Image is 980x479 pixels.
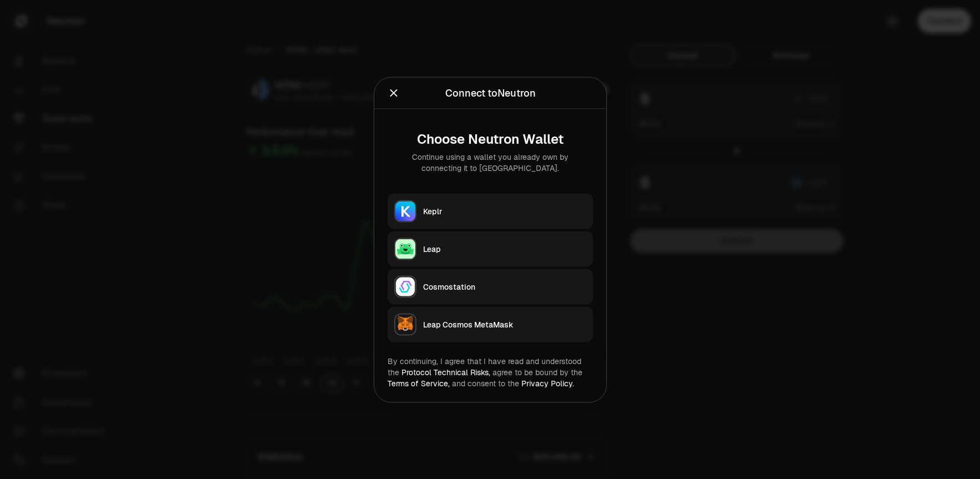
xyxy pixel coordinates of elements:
div: Keplr [423,205,586,216]
img: Cosmostation [395,276,415,296]
div: Choose Neutron Wallet [396,131,584,147]
img: Keplr [395,201,415,221]
img: Leap [395,239,415,259]
div: By continuing, I agree that I have read and understood the agree to be bound by the and consent t... [388,355,593,389]
div: Connect to Neutron [445,85,535,100]
button: LeapLeap [388,231,593,266]
a: Protocol Technical Risks, [401,367,490,377]
img: Leap Cosmos MetaMask [395,314,415,334]
div: Leap Cosmos MetaMask [423,319,586,330]
button: CosmostationCosmostation [388,269,593,304]
button: Leap Cosmos MetaMaskLeap Cosmos MetaMask [388,306,593,342]
a: Privacy Policy. [521,378,574,388]
button: KeplrKeplr [388,193,593,229]
button: Close [388,85,400,100]
div: Continue using a wallet you already own by connecting it to [GEOGRAPHIC_DATA]. [396,151,584,173]
div: Cosmostation [423,281,586,292]
div: Leap [423,243,586,254]
a: Terms of Service, [388,378,450,388]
